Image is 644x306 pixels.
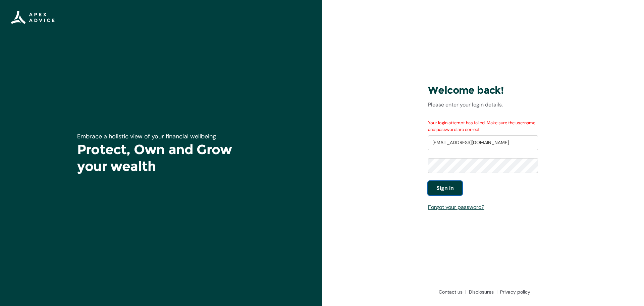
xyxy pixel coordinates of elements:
div: Your login attempt has failed. Make sure the username and password are correct. [428,120,538,133]
span: Sign in [436,184,454,192]
p: Please enter your login details. [428,101,538,109]
a: Disclosures [466,289,497,295]
button: Sign in [428,181,462,195]
a: Contact us [436,289,466,295]
a: Privacy policy [497,289,530,295]
a: Forgot your password? [428,204,484,211]
input: Username [428,135,538,150]
h3: Welcome back! [428,84,538,97]
span: Embrace a holistic view of your financial wellbeing [77,132,216,140]
img: Apex Advice Group [11,11,55,24]
h1: Protect, Own and Grow your wealth [77,141,245,175]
